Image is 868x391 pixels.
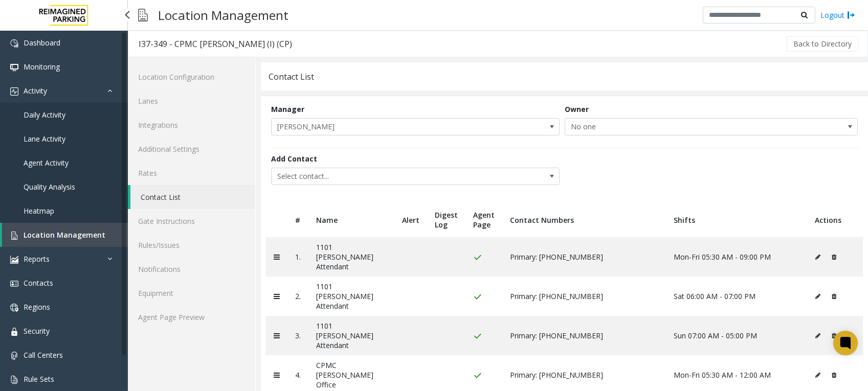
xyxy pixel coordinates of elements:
[24,38,60,48] span: Dashboard
[565,119,799,135] span: No one
[10,256,18,264] img: 'icon'
[10,280,18,288] img: 'icon'
[427,202,465,237] th: Digest Log
[24,374,54,384] span: Rule Sets
[807,202,863,237] th: Actions
[24,62,60,72] span: Monitoring
[287,277,308,316] td: 2.
[128,209,255,233] a: Gate Instructions
[138,3,148,28] img: pageIcon
[2,223,128,247] a: Location Management
[666,202,807,237] th: Shifts
[674,370,771,380] span: Mon-Fri 05:30 AM - 12:00 AM
[674,331,757,340] span: Sun 07:00 AM - 05:00 PM
[473,254,482,262] img: check
[473,332,482,340] img: check
[272,168,501,185] span: Select contact...
[674,252,771,262] span: Mon-Fri 05:30 AM - 09:00 PM
[24,278,53,288] span: Contacts
[10,232,18,240] img: 'icon'
[128,89,255,113] a: Lanes
[128,305,255,329] a: Agent Page Preview
[502,202,666,237] th: Contact Numbers
[128,281,255,305] a: Equipment
[394,202,427,237] th: Alert
[465,202,502,237] th: Agent Page
[510,370,603,380] span: Primary: [PHONE_NUMBER]
[24,302,50,312] span: Regions
[272,119,501,135] span: [PERSON_NAME]
[473,293,482,301] img: check
[10,87,18,96] img: 'icon'
[24,158,69,168] span: Agent Activity
[510,291,603,301] span: Primary: [PHONE_NUMBER]
[24,86,47,96] span: Activity
[269,70,314,83] div: Contact List
[24,230,105,240] span: Location Management
[473,372,482,380] img: check
[128,257,255,281] a: Notifications
[128,113,255,137] a: Integrations
[128,137,255,161] a: Additional Settings
[10,328,18,336] img: 'icon'
[24,350,63,360] span: Call Centers
[24,110,65,120] span: Daily Activity
[130,185,255,209] a: Contact List
[10,39,18,48] img: 'icon'
[153,3,294,28] h3: Location Management
[24,254,50,264] span: Reports
[820,10,855,20] a: Logout
[510,331,603,340] span: Primary: [PHONE_NUMBER]
[787,36,858,52] button: Back to Directory
[674,291,755,301] span: Sat 06:00 AM - 07:00 PM
[308,277,394,316] td: 1101 [PERSON_NAME] Attendant
[308,316,394,355] td: 1101 [PERSON_NAME] Attendant
[24,326,50,336] span: Security
[128,161,255,185] a: Rates
[510,252,603,262] span: Primary: [PHONE_NUMBER]
[565,104,589,114] label: Owner
[10,376,18,384] img: 'icon'
[271,153,317,164] label: Add Contact
[139,37,292,51] div: I37-349 - CPMC [PERSON_NAME] (I) (CP)
[128,65,255,89] a: Location Configuration
[24,206,54,216] span: Heatmap
[287,202,308,237] th: #
[10,304,18,312] img: 'icon'
[271,104,304,114] label: Manager
[128,233,255,257] a: Rules/Issues
[308,202,394,237] th: Name
[308,237,394,277] td: 1101 [PERSON_NAME] Attendant
[10,352,18,360] img: 'icon'
[24,134,65,144] span: Lane Activity
[24,182,75,192] span: Quality Analysis
[287,316,308,355] td: 3.
[287,237,308,277] td: 1.
[10,63,18,72] img: 'icon'
[847,10,855,20] img: logout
